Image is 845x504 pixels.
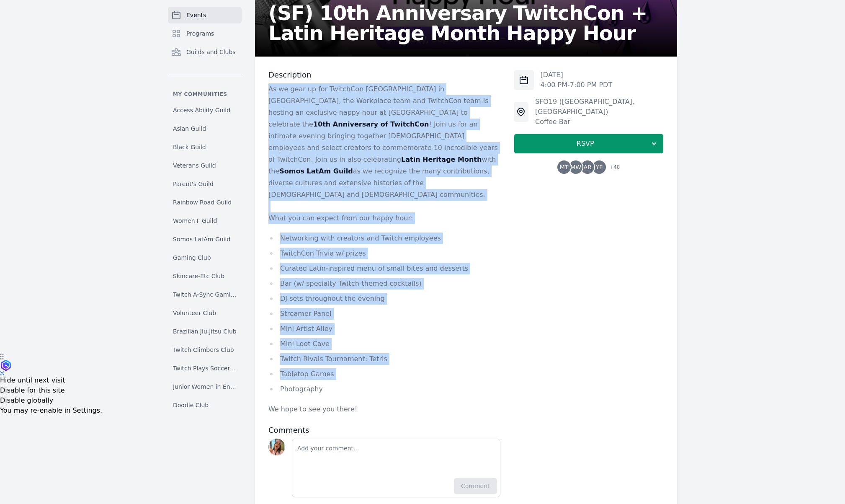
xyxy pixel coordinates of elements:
[168,121,242,136] a: Asian Guild
[454,478,497,494] button: Comment
[173,198,232,207] span: Rainbow Road Guild
[268,3,664,43] h2: (SF) 10th Anniversary TwitchCon + Latin Heritage Month Happy Hour
[168,379,242,394] a: Junior Women in Engineering Club
[186,48,236,56] span: Guilds and Clubs
[168,158,242,173] a: Veterans Guild
[173,309,216,317] span: Volunteer Club
[268,425,500,435] h3: Comments
[168,25,242,42] a: Programs
[268,233,500,244] li: Networking with creators and Twitch employees
[186,11,206,19] span: Events
[268,338,500,350] li: Mini Loot Cave
[583,164,591,170] span: AR
[535,117,664,127] div: Coffee Bar
[541,70,613,80] p: [DATE]
[168,305,242,320] a: Volunteer Club
[168,287,242,302] a: Twitch A-Sync Gaming (TAG) Club
[268,383,500,395] li: Photography
[521,139,650,149] span: RSVP
[168,7,242,23] a: Events
[535,97,664,117] div: SFO19 ([GEOGRAPHIC_DATA], [GEOGRAPHIC_DATA])
[268,83,500,201] p: As we gear up for TwitchCon [GEOGRAPHIC_DATA] in [GEOGRAPHIC_DATA], the Workplace team and Twitch...
[401,155,482,163] strong: Latin Heritage Month
[173,346,234,354] span: Twitch Climbers Club
[173,364,237,372] span: Twitch Plays Soccer Club
[173,290,237,299] span: Twitch A-Sync Gaming (TAG) Club
[596,164,603,170] span: YF
[168,232,242,247] a: Somos LatAm Guild
[268,323,500,335] li: Mini Artist Alley
[173,217,217,225] span: Women+ Guild
[168,195,242,210] a: Rainbow Road Guild
[268,293,500,305] li: DJ sets throughout the evening
[168,342,242,357] a: Twitch Climbers Club
[268,308,500,320] li: Streamer Panel
[168,7,242,419] nav: Sidebar
[268,248,500,259] li: TwitchCon Trivia w/ prizes
[173,235,230,243] span: Somos LatAm Guild
[168,103,242,118] a: Access Ability Guild
[168,324,242,339] a: Brazilian Jiu Jitsu Club
[313,120,429,128] strong: 10th Anniversary of TwitchCon
[268,278,500,289] li: Bar (w/ specialty Twitch-themed cocktails)
[173,401,209,409] span: Doodle Club
[168,361,242,376] a: Twitch Plays Soccer Club
[268,263,500,274] li: Curated Latin-inspired menu of small bites and desserts
[604,162,620,174] span: + 48
[279,167,353,175] strong: Somos LatAm Guild
[541,80,613,90] p: 4:00 PM - 7:00 PM PDT
[168,398,242,413] a: Doodle Club
[268,212,500,224] p: What you can expect from our happy hour:
[173,124,206,133] span: Asian Guild
[168,140,242,155] a: Black Guild
[168,44,242,60] a: Guilds and Clubs
[173,180,214,188] span: Parent's Guild
[560,164,569,170] span: MT
[268,353,500,365] li: Twitch Rivals Tournament: Tetris
[570,164,581,170] span: MW
[168,250,242,265] a: Gaming Club
[186,29,214,38] span: Programs
[173,272,224,280] span: Skincare-Etc Club
[268,368,500,380] li: Tabletop Games
[268,403,500,415] p: We hope to see you there!
[173,161,216,170] span: Veterans Guild
[268,70,500,80] h3: Description
[168,176,242,191] a: Parent's Guild
[173,253,211,262] span: Gaming Club
[168,91,242,98] p: My communities
[514,134,664,154] button: RSVP
[173,143,206,151] span: Black Guild
[168,213,242,228] a: Women+ Guild
[173,327,237,336] span: Brazilian Jiu Jitsu Club
[173,106,230,114] span: Access Ability Guild
[173,383,237,391] span: Junior Women in Engineering Club
[168,269,242,284] a: Skincare-Etc Club
[168,416,242,431] a: Writers Club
